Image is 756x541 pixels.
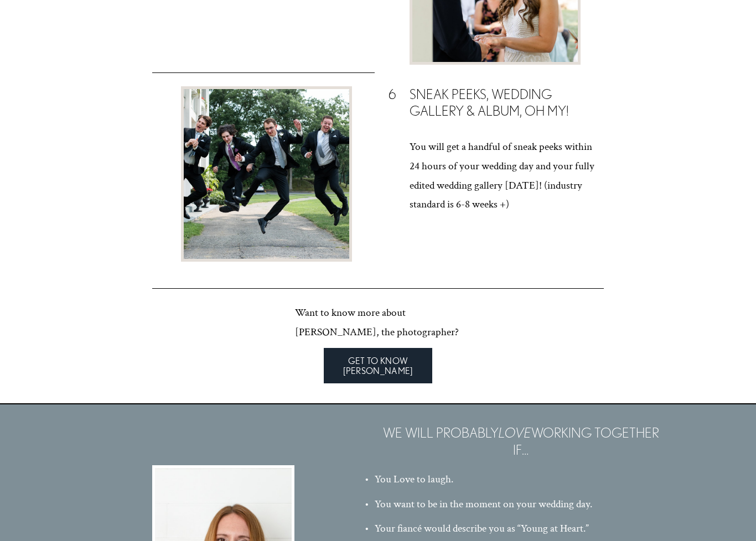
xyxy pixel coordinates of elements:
p: You want to be in the moment on your wedding day. [375,496,690,515]
h3: SNEAK PEEKS, WEDDING GALLERY & ALBUM, OH MY! [410,87,604,121]
h3: 6 [381,87,403,104]
h3: WE WILL PROBABLY WORKING TOGETHER IF… [381,425,661,460]
p: Your fiancé would describe you as “Young at Heart.” [375,520,690,539]
p: Want to know more about [PERSON_NAME], the photographer? [295,304,460,342]
p: You will get a handful of sneak peeks within 24 hours of your wedding day and your fully edited w... [410,138,604,215]
p: You Love to laugh. [375,471,690,490]
a: GET TO KNOW [PERSON_NAME] [324,348,432,384]
em: LOVE [499,426,531,441]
